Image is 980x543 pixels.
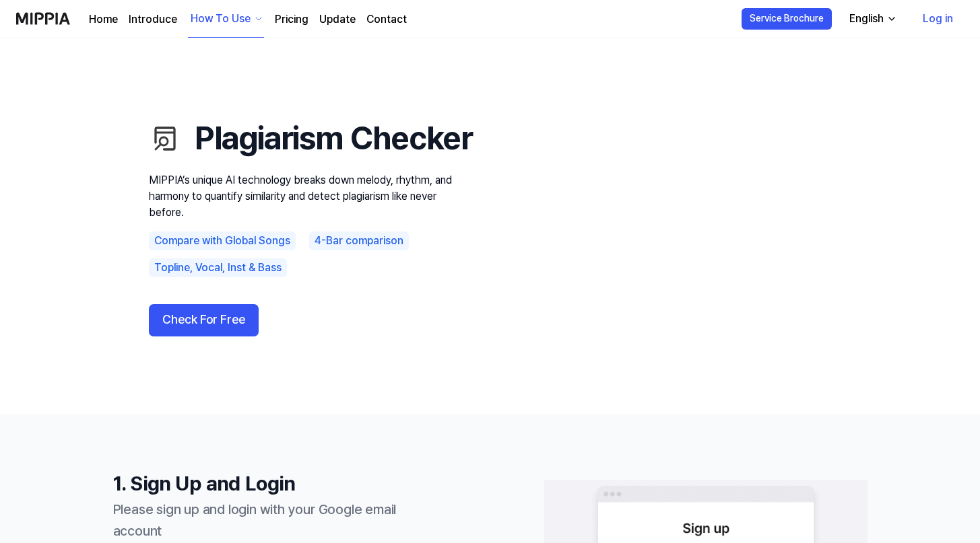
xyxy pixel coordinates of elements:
[742,8,832,30] button: Service Brochure
[149,304,259,336] button: Check For Free
[188,11,253,27] div: How To Use
[847,11,886,27] div: English
[113,468,436,499] h1: 1. Sign Up and Login
[149,231,296,250] div: Compare with Global Songs
[149,172,472,221] p: MIPPIA’s unique AI technology breaks down melody, rhythm, and harmony to quantify similarity and ...
[275,11,308,28] a: Pricing
[149,116,472,161] h1: Plagiarism Checker
[149,258,287,277] div: Topline, Vocal, Inst & Bass
[366,11,407,28] a: Contact
[319,11,356,28] a: Update
[129,11,177,28] a: Introduce
[309,231,409,250] div: 4-Bar comparison
[113,499,436,542] div: Please sign up and login with your Google email account
[89,11,118,28] a: Home
[188,1,264,38] button: How To Use
[839,5,905,32] button: English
